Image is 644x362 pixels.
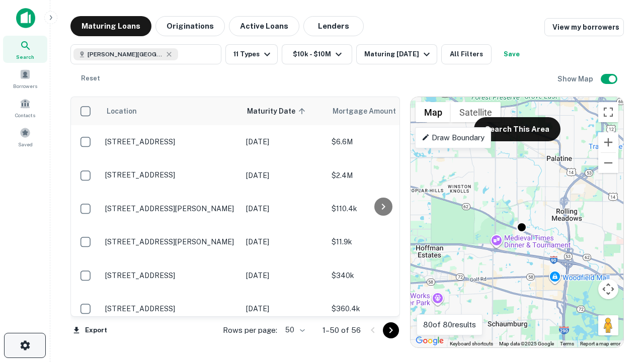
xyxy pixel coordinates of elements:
[229,16,299,36] button: Active Loans
[105,137,236,146] p: [STREET_ADDRESS]
[323,324,361,336] p: 1–50 of 56
[13,82,37,90] span: Borrowers
[332,236,432,247] p: $11.9k
[246,270,321,281] p: [DATE]
[105,237,236,246] p: [STREET_ADDRESS][PERSON_NAME]
[246,236,321,247] p: [DATE]
[223,324,277,336] p: Rows per page:
[451,102,501,122] button: Show satellite imagery
[560,341,574,346] a: Terms (opens in new tab)
[246,170,321,181] p: [DATE]
[364,48,433,60] div: Maturing [DATE]
[282,44,352,64] button: $10k - $10M
[598,153,618,173] button: Zoom out
[332,203,432,214] p: $110.4k
[74,68,107,88] button: Reset
[474,117,560,141] button: Search This Area
[333,105,409,117] span: Mortgage Amount
[496,44,528,64] button: Save your search to get updates of matches that match your search criteria.
[100,97,241,125] th: Location
[247,105,308,117] span: Maturity Date
[105,204,236,213] p: [STREET_ADDRESS][PERSON_NAME]
[422,132,485,144] p: Draw Boundary
[16,53,34,61] span: Search
[580,341,620,346] a: Report a map error
[3,123,47,150] a: Saved
[155,16,225,36] button: Originations
[416,102,451,122] button: Show street map
[3,94,47,121] a: Contacts
[423,319,476,331] p: 80 of 80 results
[413,334,446,347] img: Google
[16,8,35,28] img: capitalize-icon.png
[106,105,137,117] span: Location
[598,132,618,152] button: Zoom in
[544,18,624,36] a: View my borrowers
[450,340,493,347] button: Keyboard shortcuts
[441,44,492,64] button: All Filters
[383,322,399,338] button: Go to next page
[327,97,437,125] th: Mortgage Amount
[356,44,437,64] button: Maturing [DATE]
[225,44,278,64] button: 11 Types
[246,303,321,314] p: [DATE]
[413,334,446,347] a: Open this area in Google Maps (opens a new window)
[598,279,618,299] button: Map camera controls
[3,65,47,92] a: Borrowers
[246,136,321,147] p: [DATE]
[598,102,618,122] button: Toggle fullscreen view
[3,36,47,63] a: Search
[18,140,33,148] span: Saved
[88,50,163,59] span: [PERSON_NAME][GEOGRAPHIC_DATA], [GEOGRAPHIC_DATA]
[241,97,327,125] th: Maturity Date
[332,303,432,314] p: $360.4k
[15,111,35,119] span: Contacts
[303,16,364,36] button: Lenders
[70,16,151,36] button: Maturing Loans
[411,97,623,347] div: 0 0
[332,170,432,181] p: $2.4M
[246,203,321,214] p: [DATE]
[557,73,595,84] h6: Show Map
[70,323,110,338] button: Export
[332,270,432,281] p: $340k
[105,304,236,313] p: [STREET_ADDRESS]
[499,341,554,346] span: Map data ©2025 Google
[105,271,236,280] p: [STREET_ADDRESS]
[594,282,644,330] iframe: Chat Widget
[105,170,236,179] p: [STREET_ADDRESS]
[332,136,432,147] p: $6.6M
[281,323,306,337] div: 50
